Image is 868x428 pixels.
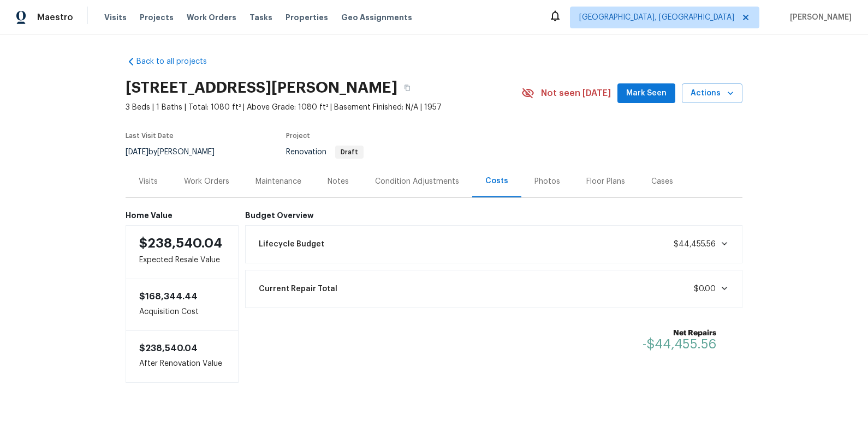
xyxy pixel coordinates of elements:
[286,148,364,156] span: Renovation
[249,14,272,21] span: Tasks
[541,88,611,99] span: Not seen [DATE]
[375,176,459,187] div: Condition Adjustments
[691,87,734,100] span: Actions
[139,292,198,301] span: $168,344.44
[643,328,716,339] b: Net Repairs
[126,56,230,67] a: Back to all projects
[328,176,349,187] div: Notes
[534,176,560,187] div: Photos
[184,176,229,187] div: Work Orders
[694,285,716,293] span: $0.00
[126,211,239,220] h6: Home Value
[139,344,198,353] span: $238,540.04
[259,239,324,250] span: Lifecycle Budget
[286,132,310,139] span: Project
[682,83,742,104] button: Actions
[126,225,239,279] div: Expected Resale Value
[286,12,328,23] span: Properties
[586,176,625,187] div: Floor Plans
[139,237,222,250] span: $238,540.04
[643,337,716,351] span: -$44,455.56
[336,149,362,155] span: Draft
[126,102,521,113] span: 3 Beds | 1 Baths | Total: 1080 ft² | Above Grade: 1080 ft² | Basement Finished: N/A | 1957
[626,87,667,100] span: Mark Seen
[126,279,239,330] div: Acquisition Cost
[126,330,239,383] div: After Renovation Value
[786,12,852,23] span: [PERSON_NAME]
[187,12,236,23] span: Work Orders
[126,82,397,93] h2: [STREET_ADDRESS][PERSON_NAME]
[37,12,73,23] span: Maestro
[126,148,148,156] span: [DATE]
[140,12,174,23] span: Projects
[674,240,716,248] span: $44,455.56
[139,176,158,187] div: Visits
[259,284,337,294] span: Current Repair Total
[485,176,508,186] div: Costs
[126,132,174,139] span: Last Visit Date
[126,146,228,159] div: by [PERSON_NAME]
[579,12,734,23] span: [GEOGRAPHIC_DATA], [GEOGRAPHIC_DATA]
[617,83,675,104] button: Mark Seen
[651,176,673,187] div: Cases
[104,12,127,23] span: Visits
[255,176,301,187] div: Maintenance
[397,78,417,98] button: Copy Address
[245,211,743,220] h6: Budget Overview
[341,12,412,23] span: Geo Assignments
